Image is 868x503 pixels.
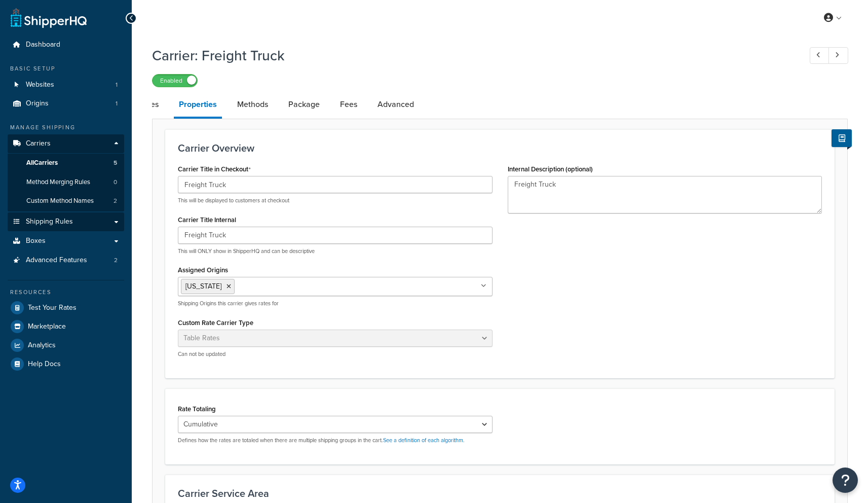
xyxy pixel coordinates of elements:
[26,256,87,265] span: Advanced Features
[114,178,117,187] span: 0
[8,251,124,270] li: Advanced Features
[8,336,124,354] a: Analytics
[8,317,124,336] a: Marketplace
[8,173,124,192] li: Method Merging Rules
[8,212,124,231] a: Shipping Rules
[8,192,124,210] a: Custom Method Names2
[178,350,493,358] p: Can not be updated
[178,165,251,173] label: Carrier Title in Checkout
[26,197,94,205] span: Custom Method Names
[8,134,124,153] a: Carriers
[508,176,822,213] textarea: Freight Truck
[8,94,124,113] a: Origins1
[8,154,124,172] a: AllCarriers5
[8,288,124,297] div: Resources
[26,218,73,226] span: Shipping Rules
[152,46,791,65] h1: Carrier: Freight Truck
[26,41,60,49] span: Dashboard
[8,64,124,73] div: Basic Setup
[114,159,117,167] span: 5
[26,178,90,187] span: Method Merging Rules
[810,47,829,64] a: Previous Record
[8,76,124,94] a: Websites1
[832,129,852,147] button: Show Help Docs
[178,197,493,204] p: This will be displayed to customers at checkout
[26,159,58,167] span: All Carriers
[153,75,197,87] label: Enabled
[28,341,56,350] span: Analytics
[335,92,362,117] a: Fees
[8,76,124,94] li: Websites
[8,251,124,270] a: Advanced Features2
[828,47,848,64] a: Next Record
[8,192,124,210] li: Custom Method Names
[8,134,124,211] li: Carriers
[28,304,77,312] span: Test Your Rates
[116,99,118,108] span: 1
[114,256,118,265] span: 2
[114,197,117,205] span: 2
[383,436,465,444] a: See a definition of each algorithm.
[283,92,325,117] a: Package
[178,488,822,499] h3: Carrier Service Area
[8,355,124,373] a: Help Docs
[28,360,61,369] span: Help Docs
[178,216,236,224] label: Carrier Title Internal
[111,92,164,117] a: Table Rates
[833,468,858,493] button: Open Resource Center
[372,92,419,117] a: Advanced
[508,165,593,173] label: Internal Description (optional)
[26,99,49,108] span: Origins
[26,139,51,148] span: Carriers
[8,35,124,54] a: Dashboard
[178,300,493,307] p: Shipping Origins this carrier gives rates for
[8,94,124,113] li: Origins
[185,281,221,292] span: [US_STATE]
[26,81,54,89] span: Websites
[8,232,124,250] a: Boxes
[178,319,253,327] label: Custom Rate Carrier Type
[8,173,124,192] a: Method Merging Rules0
[178,437,493,444] p: Defines how the rates are totaled when there are multiple shipping groups in the cart.
[28,322,66,331] span: Marketplace
[174,92,222,119] a: Properties
[116,81,118,89] span: 1
[178,266,228,274] label: Assigned Origins
[232,92,273,117] a: Methods
[178,405,216,413] label: Rate Totaling
[26,237,46,245] span: Boxes
[8,123,124,132] div: Manage Shipping
[8,299,124,317] a: Test Your Rates
[178,247,493,255] p: This will ONLY show in ShipperHQ and can be descriptive
[178,142,822,154] h3: Carrier Overview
